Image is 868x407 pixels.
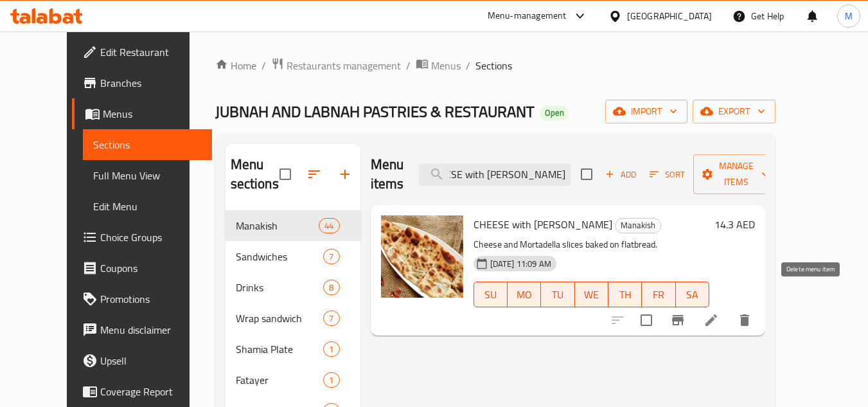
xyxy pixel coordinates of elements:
[236,280,324,295] span: Drinks
[72,376,212,407] a: Coverage Report
[845,9,853,23] span: M
[627,9,712,23] div: [GEOGRAPHIC_DATA]
[272,161,299,188] span: Select all sections
[100,291,202,307] span: Promotions
[72,314,212,345] a: Menu disclaimer
[236,341,324,357] span: Shamia Plate
[466,58,470,73] li: /
[100,75,202,91] span: Branches
[100,384,202,399] span: Coverage Report
[540,107,569,118] span: Open
[324,374,339,386] span: 1
[93,199,202,214] span: Edit Menu
[541,282,574,307] button: TU
[485,258,556,270] span: [DATE] 11:09 AM
[681,285,704,304] span: SA
[371,155,404,194] h2: Menu items
[416,57,461,74] a: Menus
[616,218,660,233] span: Manakish
[72,345,212,376] a: Upsell
[261,58,266,73] li: /
[580,285,603,304] span: WE
[215,97,535,126] span: JUBNAH AND LABNAH PASTRIES & RESTAURANT
[704,158,769,190] span: Manage items
[93,137,202,152] span: Sections
[540,105,569,121] div: Open
[324,282,339,294] span: 8
[324,343,339,356] span: 1
[83,129,212,160] a: Sections
[608,282,642,307] button: TH
[330,159,360,190] button: Add section
[72,284,212,314] a: Promotions
[605,100,687,123] button: import
[215,57,775,74] nav: breadcrumb
[662,305,693,336] button: Branch-specific-item
[488,8,567,24] div: Menu-management
[323,372,339,388] div: items
[729,305,760,336] button: delete
[83,191,212,222] a: Edit Menu
[693,154,779,194] button: Manage items
[319,220,339,232] span: 44
[324,312,339,325] span: 7
[72,98,212,129] a: Menus
[271,57,401,74] a: Restaurants management
[641,165,693,185] span: Sort items
[299,159,330,190] span: Sort sections
[600,165,641,185] span: Add item
[615,218,661,233] div: Manakish
[381,215,463,298] img: CHEESE with Mortadella Manoucheh
[236,249,324,264] div: Sandwiches
[650,167,685,182] span: Sort
[323,311,339,326] div: items
[236,311,324,326] span: Wrap sandwich
[103,106,202,122] span: Menus
[83,160,212,191] a: Full Menu View
[100,260,202,276] span: Coupons
[93,168,202,183] span: Full Menu View
[323,249,339,264] div: items
[72,37,212,68] a: Edit Restaurant
[642,282,675,307] button: FR
[319,218,339,233] div: items
[324,251,339,263] span: 7
[479,285,502,304] span: SU
[323,280,339,295] div: items
[546,285,569,304] span: TU
[693,100,775,123] button: export
[614,285,637,304] span: TH
[703,104,765,120] span: export
[646,165,688,185] button: Sort
[616,104,677,120] span: import
[431,58,461,73] span: Menus
[100,230,202,245] span: Choice Groups
[513,285,536,304] span: MO
[474,215,612,234] span: CHEESE with [PERSON_NAME]
[236,218,319,233] span: Manakish
[226,272,360,303] div: Drinks8
[226,241,360,272] div: Sandwiches7
[573,161,600,188] span: Select section
[600,165,641,185] button: Add
[100,322,202,338] span: Menu disclaimer
[474,237,709,253] p: Cheese and Mortadella slices baked on flatbread.
[100,353,202,368] span: Upsell
[474,282,508,307] button: SU
[647,285,670,304] span: FR
[72,68,212,98] a: Branches
[226,334,360,365] div: Shamia Plate1
[508,282,541,307] button: MO
[100,44,202,60] span: Edit Restaurant
[475,58,512,73] span: Sections
[419,163,571,186] input: search
[714,215,755,233] h6: 14.3 AED
[72,222,212,253] a: Choice Groups
[575,282,608,307] button: WE
[236,372,324,388] span: Fatayer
